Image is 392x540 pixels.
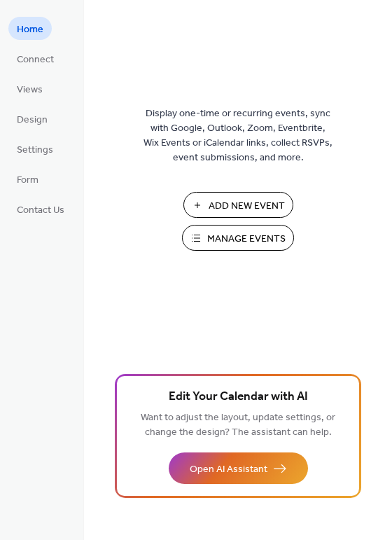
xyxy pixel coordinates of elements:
a: Form [8,167,47,191]
span: Design [17,113,48,127]
a: Home [8,17,52,40]
span: Home [17,22,43,37]
a: Views [8,77,51,100]
span: Contact Us [17,203,64,218]
span: Display one-time or recurring events, sync with Google, Outlook, Zoom, Eventbrite, Wix Events or ... [143,106,332,165]
span: Form [17,173,38,188]
a: Contact Us [8,198,73,221]
span: Open AI Assistant [190,462,267,477]
span: Views [17,83,43,97]
span: Add New Event [209,199,285,214]
button: Add New Event [183,192,293,218]
button: Manage Events [182,225,294,251]
span: Connect [17,53,54,67]
a: Design [8,107,56,130]
span: Edit Your Calendar with AI [169,387,308,407]
span: Settings [17,143,53,158]
a: Connect [8,47,62,70]
span: Want to adjust the layout, update settings, or change the design? The assistant can help. [141,408,335,442]
a: Settings [8,137,62,160]
span: Manage Events [207,232,286,247]
button: Open AI Assistant [169,452,308,484]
